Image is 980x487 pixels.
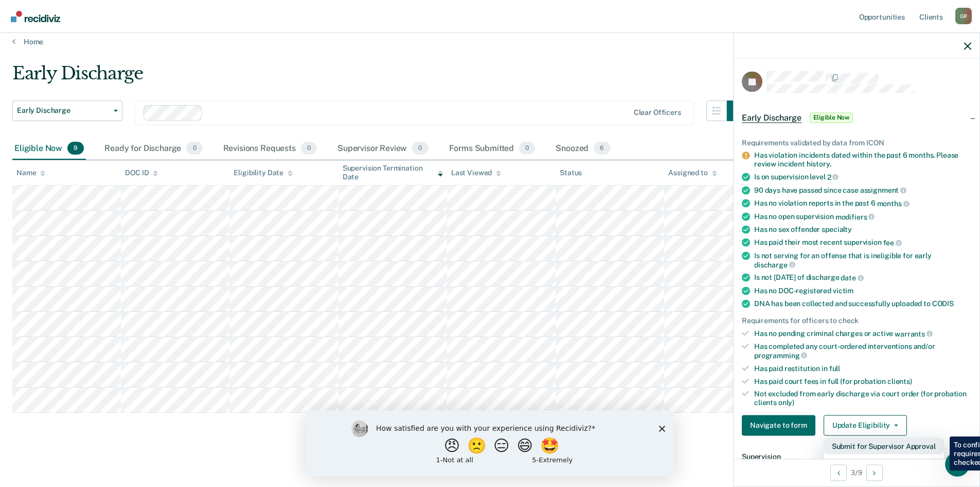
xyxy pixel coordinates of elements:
iframe: Intercom live chat [945,452,970,477]
div: Last Viewed [451,169,501,177]
button: Profile dropdown button [955,8,972,24]
div: Supervisor Review [335,138,431,160]
div: Has paid restitution in [754,364,971,373]
span: 0 [186,142,202,155]
span: assignment [860,186,906,194]
div: Assigned to [668,169,717,177]
div: Name [16,169,45,177]
div: Has no DOC-registered [754,286,971,295]
div: Is on supervision level [754,172,971,181]
span: Eligible Now [810,112,853,123]
div: Clear officers [634,108,681,117]
span: date [841,274,863,282]
span: 9 [67,142,84,155]
span: fee [883,239,902,247]
div: Status [560,169,582,177]
div: Early Discharge [12,63,747,92]
span: full [829,364,840,372]
div: Eligible Now [12,138,86,160]
span: victim [833,286,853,294]
div: 90 days have passed since case [754,186,971,195]
div: Eligibility Date [234,169,293,177]
button: Previous Opportunity [830,464,847,481]
button: Next Opportunity [866,464,883,481]
button: Navigate to form [742,415,815,435]
div: Revisions Requests [221,138,319,160]
div: Requirements validated by data from ICON [742,138,971,147]
div: DOC ID [125,169,158,177]
div: 3 / 9 [734,459,979,486]
span: clients) [887,377,912,385]
div: Has no pending criminal charges or active [754,329,971,338]
span: 0 [412,142,428,155]
a: Home [12,37,968,46]
span: months [877,199,910,207]
span: CODIS [932,299,954,307]
button: Update Eligibility [824,415,907,435]
span: specialty [822,225,852,233]
div: Has violation incidents dated within the past 6 months. Please review incident history. [754,151,971,169]
div: Is not serving for an offense that is ineligible for early [754,251,971,268]
span: modifiers [835,212,875,221]
img: Recidiviz [11,11,60,22]
div: Has no sex offender [754,225,971,234]
div: Has paid their most recent supervision [754,238,971,247]
div: Requirements for officers to check [742,316,971,325]
span: programming [754,351,807,359]
div: Early DischargeEligible Now [734,101,979,134]
span: discharge [754,260,795,268]
div: Forms Submitted [447,138,538,160]
div: G R [955,8,972,24]
a: Navigate to form link [742,415,819,435]
div: Snoozed [554,138,612,160]
span: Early Discharge [742,112,801,123]
span: 6 [594,142,610,155]
iframe: Survey by Kim from Recidiviz [306,410,674,477]
span: 2 [827,173,839,181]
div: Not excluded from early discharge via court order (for probation clients [754,390,971,407]
div: Supervision Termination Date [343,164,443,181]
div: Has paid court fees in full (for probation [754,377,971,385]
div: Has no violation reports in the past 6 [754,199,971,208]
div: Has no open supervision [754,212,971,221]
div: Ready for Discharge [102,138,204,160]
span: Early Discharge [17,106,110,115]
dt: Supervision [742,452,971,461]
div: Has completed any court-ordered interventions and/or [754,342,971,360]
span: 0 [301,142,317,155]
div: Is not [DATE] of discharge [754,273,971,282]
span: 0 [519,142,535,155]
span: only) [778,398,794,407]
div: DNA has been collected and successfully uploaded to [754,299,971,308]
button: Mark as Ineligible [824,454,944,471]
span: warrants [895,329,933,338]
button: Submit for Supervisor Approval [824,438,944,454]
